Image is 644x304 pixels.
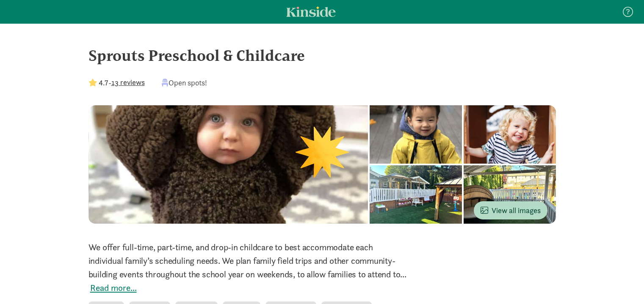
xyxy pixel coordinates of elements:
[90,281,137,295] button: Read more...
[111,77,145,88] button: 13 reviews
[481,205,541,216] span: View all images
[99,78,108,88] strong: 4.7
[286,6,336,17] a: Kinside
[162,77,207,88] div: Open spots!
[88,77,145,88] div: -
[88,241,407,281] div: We offer full-time, part-time, and drop-in childcare to best accommodate each individual family’s...
[474,201,547,219] button: View all images
[88,44,556,67] div: Sprouts Preschool & Childcare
